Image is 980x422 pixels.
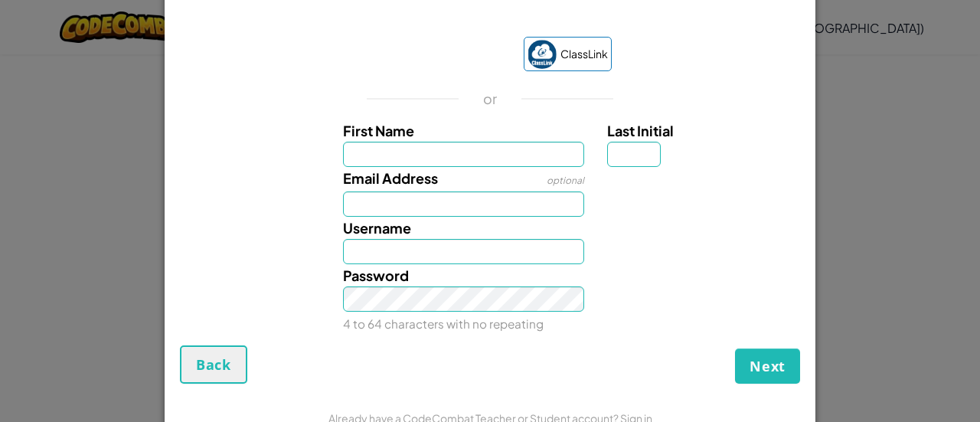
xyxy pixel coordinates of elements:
[343,267,409,284] span: Password
[196,355,231,374] span: Back
[343,219,411,237] span: Username
[343,316,544,331] small: 4 to 64 characters with no repeating
[735,348,800,384] button: Next
[180,345,247,384] button: Back
[361,39,516,73] iframe: Sign in with Google Button
[750,357,786,375] span: Next
[607,122,674,139] span: Last Initial
[528,40,557,69] img: classlink-logo-small.png
[343,169,438,187] span: Email Address
[547,175,584,186] span: optional
[343,122,414,139] span: First Name
[560,43,608,65] span: ClassLink
[483,90,498,108] p: or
